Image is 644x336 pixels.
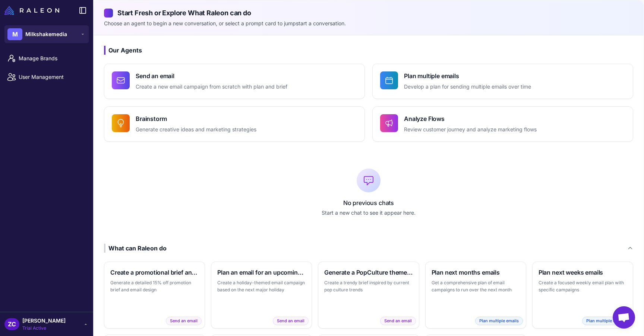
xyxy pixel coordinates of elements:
p: Choose an agent to begin a new conversation, or select a prompt card to jumpstart a conversation. [104,19,633,28]
span: Trial Active [22,325,66,332]
p: Create a focused weekly email plan with specific campaigns [539,279,627,294]
h3: Generate a PopCulture themed brief [324,268,413,277]
p: Develop a plan for sending multiple emails over time [404,83,531,91]
span: Milkshakemedia [25,30,67,38]
p: Start a new chat to see it appear here. [104,209,633,217]
span: [PERSON_NAME] [22,317,66,325]
p: Generate creative ideas and marketing strategies [136,125,256,134]
p: No previous chats [104,198,633,207]
h3: Plan next months emails [432,268,520,277]
button: Create a promotional brief and emailGenerate a detailed 15% off promotion brief and email designS... [104,262,205,329]
button: MMilkshakemedia [4,25,89,43]
h4: Analyze Flows [404,114,537,123]
h3: Plan an email for an upcoming holiday [217,268,306,277]
div: ZC [4,318,19,330]
h2: Start Fresh or Explore What Raleon can do [104,8,633,18]
p: Create a new email campaign from scratch with plan and brief [136,83,287,91]
p: Create a trendy brief inspired by current pop culture trends [324,279,413,294]
a: Manage Brands [3,51,90,66]
span: Plan multiple emails [582,317,630,325]
span: Manage Brands [19,54,84,63]
button: Plan next weeks emailsCreate a focused weekly email plan with specific campaignsPlan multiple emails [532,262,633,329]
h4: Plan multiple emails [404,71,531,80]
span: User Management [19,73,84,81]
h3: Plan next weeks emails [539,268,627,277]
img: Raleon Logo [4,6,59,15]
p: Get a comprehensive plan of email campaigns to run over the next month [432,279,520,294]
button: Plan multiple emailsDevelop a plan for sending multiple emails over time [372,64,633,99]
h3: Our Agents [104,46,633,55]
h4: Send an email [136,71,287,80]
button: Plan next months emailsGet a comprehensive plan of email campaigns to run over the next monthPlan... [425,262,526,329]
div: Open chat [613,306,635,329]
div: What can Raleon do [104,244,167,253]
p: Generate a detailed 15% off promotion brief and email design [110,279,199,294]
div: M [7,28,22,40]
p: Review customer journey and analyze marketing flows [404,125,537,134]
button: Generate a PopCulture themed briefCreate a trendy brief inspired by current pop culture trendsSen... [318,262,419,329]
button: BrainstormGenerate creative ideas and marketing strategies [104,106,365,142]
span: Send an email [273,317,309,325]
h3: Create a promotional brief and email [110,268,199,277]
button: Plan an email for an upcoming holidayCreate a holiday-themed email campaign based on the next maj... [211,262,312,329]
p: Create a holiday-themed email campaign based on the next major holiday [217,279,306,294]
a: User Management [3,69,90,85]
button: Analyze FlowsReview customer journey and analyze marketing flows [372,106,633,142]
button: Send an emailCreate a new email campaign from scratch with plan and brief [104,64,365,99]
h4: Brainstorm [136,114,256,123]
span: Plan multiple emails [475,317,523,325]
span: Send an email [380,317,416,325]
a: Raleon Logo [4,6,62,15]
span: Send an email [166,317,202,325]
